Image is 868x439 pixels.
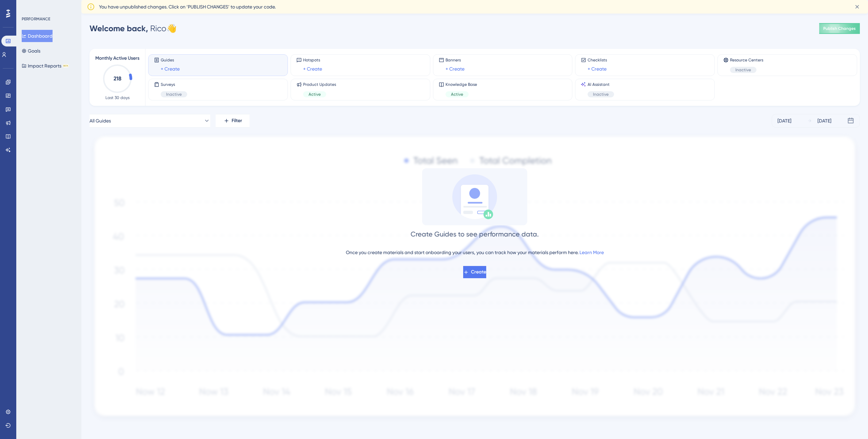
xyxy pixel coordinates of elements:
span: Welcome back, [90,23,148,33]
button: All Guides [90,114,210,128]
span: Inactive [735,67,751,73]
span: Active [309,92,321,97]
img: 1ec67ef948eb2d50f6bf237e9abc4f97.svg [90,133,860,422]
div: Once you create materials and start onboarding your users, you can track how your materials perfo... [346,248,604,256]
button: Goals [22,45,40,57]
text: 218 [114,75,121,82]
div: Create Guides to see performance data. [411,229,539,239]
span: Knowledge Base [446,82,477,87]
button: Dashboard [22,30,53,42]
span: Last 30 days [105,95,130,100]
span: Hotspots [303,57,322,63]
a: + Create [446,65,465,73]
a: + Create [303,65,322,73]
span: Monthly Active Users [95,54,139,62]
span: Surveys [161,82,187,87]
div: Rico 👋 [90,23,177,34]
span: Inactive [166,92,182,97]
button: Publish Changes [819,23,860,34]
span: Publish Changes [823,26,856,31]
button: Filter [216,114,250,128]
span: Banners [446,57,465,63]
span: You have unpublished changes. Click on ‘PUBLISH CHANGES’ to update your code. [99,3,276,11]
span: AI Assistant [588,82,614,87]
div: [DATE] [777,117,791,125]
span: All Guides [90,117,111,125]
a: + Create [161,65,180,73]
div: PERFORMANCE [22,16,50,22]
span: Active [451,92,463,97]
span: Guides [161,57,180,63]
span: Product Updates [303,82,336,87]
span: Filter [232,117,242,125]
a: Learn More [579,250,604,255]
span: Create [471,268,486,276]
div: [DATE] [817,117,831,125]
a: + Create [588,65,607,73]
span: Resource Centers [730,57,763,63]
span: Checklists [588,57,607,63]
button: Impact ReportsBETA [22,60,69,72]
div: BETA [63,64,69,68]
button: Create [463,266,486,278]
span: Inactive [593,92,609,97]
